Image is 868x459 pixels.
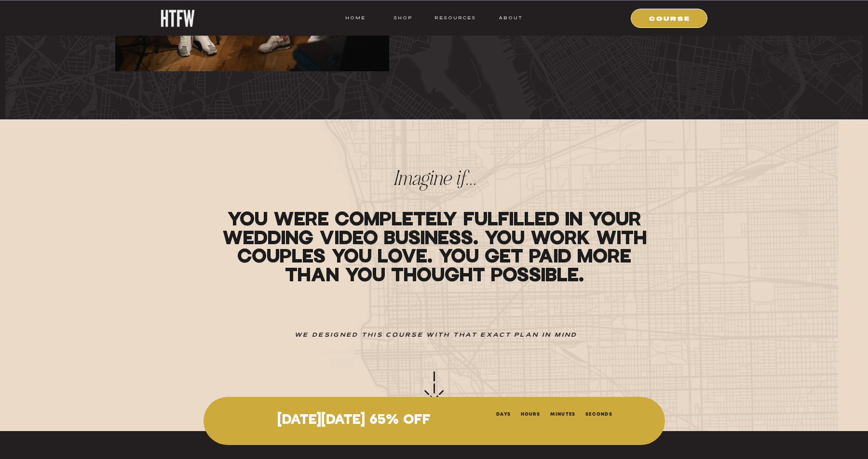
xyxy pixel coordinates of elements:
a: COURSE [637,13,703,22]
a: shop [384,13,422,22]
li: Hours [521,409,541,417]
a: ABOUT [498,13,523,22]
h2: Imagine if... [162,170,707,201]
li: Days [496,409,511,417]
a: HOME [345,13,366,22]
a: resources [431,13,476,22]
li: Minutes [550,409,576,417]
li: Seconds [585,409,612,417]
p: [DATE][DATE] 65% OFF [226,413,482,428]
i: We designed this course with that exact plan in mind [295,332,578,338]
h2: you were completely fulfilled in your wedding video business. You work with couples you love. You... [213,209,656,316]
